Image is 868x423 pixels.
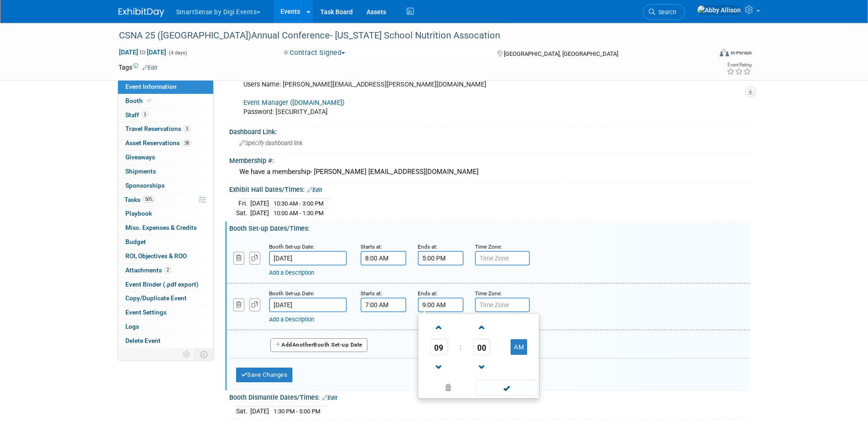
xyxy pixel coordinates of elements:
[307,187,322,193] a: Edit
[118,306,213,320] a: Event Settings
[229,154,750,165] div: Membership #:
[124,196,155,203] span: Tasks
[504,50,618,57] span: [GEOGRAPHIC_DATA], [GEOGRAPHIC_DATA]
[243,99,345,107] a: Event Manager ([DOMAIN_NAME])
[473,355,491,379] a: Decrement Minute
[250,406,269,416] td: [DATE]
[420,382,477,395] a: Clear selection
[473,339,491,355] span: Pick Minute
[361,290,382,297] small: Starts at:
[236,198,250,208] td: Fri.
[475,298,530,312] input: Time Zone
[125,153,155,161] span: Giveaways
[141,111,148,118] span: 3
[655,9,676,16] span: Search
[430,339,447,355] span: Pick Hour
[125,309,167,316] span: Event Settings
[274,200,323,207] span: 10:30 AM - 3:00 PM
[125,252,187,260] span: ROI, Objectives & ROO
[118,278,213,292] a: Event Binder (.pdf export)
[475,251,530,266] input: Time Zone
[418,244,437,250] small: Ends at:
[473,315,491,339] a: Increment Minute
[475,244,502,250] small: Time Zone:
[125,294,187,302] span: Copy/Duplicate Event
[730,49,752,56] div: In-Person
[147,98,151,103] i: Booth reservation complete
[236,406,250,416] td: Sat.
[643,4,685,20] a: Search
[280,48,349,58] button: Contract Signed
[118,193,213,207] a: Tasks50%
[118,264,213,277] a: Attachments2
[118,151,213,164] a: Giveaways
[697,5,741,15] img: Abby Allison
[125,125,190,132] span: Travel Reservations
[125,224,197,231] span: Misc. Expenses & Credits
[250,198,269,208] td: [DATE]
[118,221,213,235] a: Misc. Expenses & Credits
[118,179,213,193] a: Sponsorships
[274,408,320,415] span: 1:30 PM - 5:00 PM
[229,125,750,136] div: Dashboard Link:
[168,50,187,56] span: (4 days)
[292,342,314,348] span: Another
[418,290,437,297] small: Ends at:
[269,316,314,323] a: Add a Description
[361,251,406,266] input: Start Time
[270,338,367,352] button: AddAnotherBooth Set-up Date
[118,165,213,179] a: Shipments
[361,244,382,250] small: Starts at:
[182,140,191,146] span: 38
[269,298,347,312] input: Date
[125,266,171,274] span: Attachments
[239,140,302,146] span: Specify dashboard link
[118,320,213,334] a: Logs
[125,323,139,330] span: Logs
[179,348,195,360] td: Personalize Event Tab Strip
[125,83,177,90] span: Event Information
[236,208,250,218] td: Sat.
[142,65,157,71] a: Edit
[269,290,314,297] small: Booth Set-up Date:
[418,298,464,312] input: End Time
[475,290,502,297] small: Time Zone:
[125,168,156,175] span: Shipments
[118,249,213,263] a: ROI, Objectives & ROO
[118,334,213,348] a: Delete Event
[119,8,164,17] img: ExhibitDay
[458,339,463,355] td: :
[125,281,199,288] span: Event Binder (.pdf export)
[269,251,347,266] input: Date
[229,390,750,402] div: Booth Dismantle Dates/Times:
[119,48,167,56] span: [DATE] [DATE]
[322,395,337,401] a: Edit
[236,165,743,179] div: We have a membership- [PERSON_NAME] [EMAIL_ADDRESS][DOMAIN_NAME]
[727,63,751,67] div: Event Rating
[125,97,153,104] span: Booth
[118,94,213,108] a: Booth
[118,207,213,221] a: Playbook
[229,183,750,195] div: Exhibit Hall Dates/Times:
[118,122,213,136] a: Travel Reservations3
[119,63,157,72] td: Tags
[237,48,649,122] div: Users Name: [PERSON_NAME][EMAIL_ADDRESS][PERSON_NAME][DOMAIN_NAME] Password: [SECURITY_DATA]
[250,208,269,218] td: [DATE]
[236,368,293,382] button: Save Changes
[269,244,314,250] small: Booth Set-up Date:
[118,108,213,122] a: Staff3
[118,235,213,249] a: Budget
[118,292,213,305] a: Copy/Duplicate Event
[116,27,698,44] div: CSNA 25 ([GEOGRAPHIC_DATA])Annual Conference- [US_STATE] School Nutrition Assocation
[138,49,147,56] span: to
[183,125,190,132] span: 3
[125,337,161,344] span: Delete Event
[125,182,165,189] span: Sponsorships
[430,355,447,379] a: Decrement Hour
[229,222,750,233] div: Booth Set-up Dates/Times:
[720,49,729,56] img: Format-Inperson.png
[164,266,171,273] span: 2
[125,238,146,245] span: Budget
[118,80,213,94] a: Event Information
[269,269,314,276] a: Add a Description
